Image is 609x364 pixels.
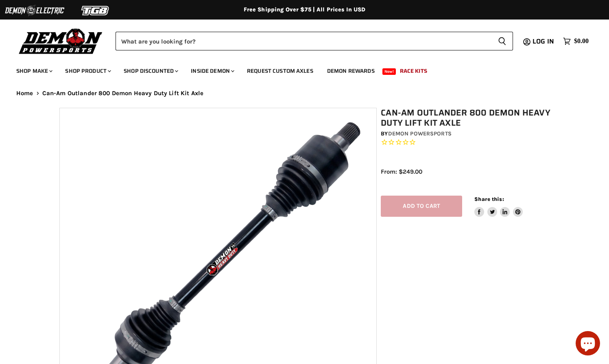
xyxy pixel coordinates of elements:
[382,68,396,75] span: New!
[474,196,504,202] span: Share this:
[16,90,33,97] a: Home
[381,168,422,175] span: From: $249.00
[491,32,513,50] button: Search
[10,59,587,79] ul: Main menu
[4,3,65,18] img: Demon Electric Logo 2
[42,90,204,97] span: Can-Am Outlander 800 Demon Heavy Duty Lift Kit Axle
[573,331,602,357] inbox-online-store-chat: Shopify online store chat
[65,3,126,18] img: TGB Logo 2
[241,63,319,79] a: Request Custom Axles
[118,63,183,79] a: Shop Discounted
[533,36,554,46] span: Log in
[394,63,433,79] a: Race Kits
[474,196,523,217] aside: Share this:
[574,37,589,45] span: $0.00
[16,26,105,55] img: Demon Powersports
[529,38,559,45] a: Log in
[559,35,593,47] a: $0.00
[59,63,116,79] a: Shop Product
[10,63,57,79] a: Shop Make
[381,108,554,128] h1: Can-Am Outlander 800 Demon Heavy Duty Lift Kit Axle
[185,63,239,79] a: Inside Demon
[116,32,491,50] input: Search
[388,130,452,137] a: Demon Powersports
[381,138,554,147] span: Rated 0.0 out of 5 stars 0 reviews
[321,63,381,79] a: Demon Rewards
[116,32,513,50] form: Product
[381,129,554,138] div: by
